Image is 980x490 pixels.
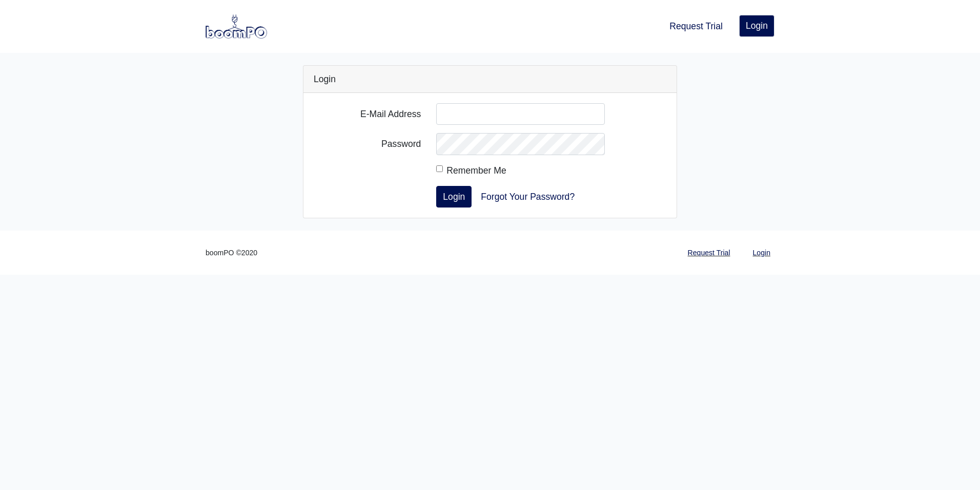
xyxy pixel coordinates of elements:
[665,15,727,37] a: Request Trial
[446,163,506,178] label: Remember Me
[749,243,774,263] a: Login
[474,186,581,208] a: Forgot Your Password?
[303,66,677,93] div: Login
[306,103,428,125] label: E-Mail Address
[206,247,257,259] small: boomPO ©2020
[306,133,428,155] label: Password
[739,15,774,36] a: Login
[436,186,472,208] button: Login
[206,14,267,38] img: boomPO
[684,243,734,263] a: Request Trial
